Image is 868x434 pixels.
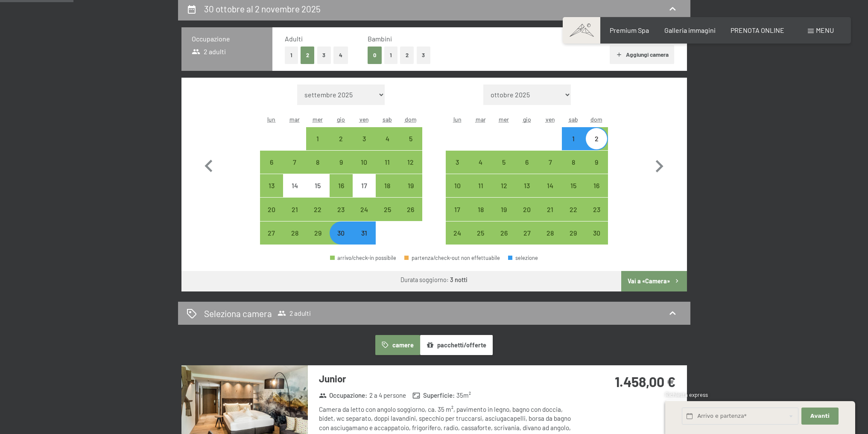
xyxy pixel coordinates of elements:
div: Sat Nov 29 2025 [562,221,585,245]
span: 2 adulti [192,47,226,56]
div: Sun Oct 19 2025 [399,174,422,197]
div: 13 [261,182,282,204]
div: 28 [539,230,561,251]
abbr: giovedì [523,116,531,123]
button: Vai a «Camera» [621,271,687,291]
div: arrivo/check-in possibile [399,151,422,174]
div: arrivo/check-in possibile [469,151,492,174]
button: 2 [400,47,414,64]
span: Premium Spa [610,26,649,34]
div: 8 [563,159,584,180]
div: arrivo/check-in possibile [376,151,399,174]
div: arrivo/check-in possibile [399,198,422,221]
div: Sat Oct 18 2025 [376,174,399,197]
div: Mon Nov 03 2025 [446,151,469,174]
b: 3 notti [450,276,468,283]
div: 17 [447,206,468,227]
abbr: mercoledì [313,116,323,123]
div: 6 [516,159,538,180]
div: arrivo/check-in possibile [515,151,538,174]
div: Wed Oct 22 2025 [306,198,329,221]
div: Wed Nov 05 2025 [492,151,515,174]
div: Sat Oct 25 2025 [376,198,399,221]
div: arrivo/check-in possibile [446,221,469,245]
div: arrivo/check-in possibile [446,151,469,174]
div: arrivo/check-in possibile [585,151,608,174]
abbr: sabato [569,116,578,123]
abbr: sabato [383,116,392,123]
div: arrivo/check-in possibile [469,221,492,245]
div: 18 [470,206,491,227]
div: arrivo/check-in possibile [469,174,492,197]
button: 2 [301,47,315,64]
div: 5 [400,135,421,157]
div: Tue Oct 21 2025 [283,198,306,221]
div: arrivo/check-in possibile [538,198,561,221]
div: 18 [377,182,398,204]
div: Tue Oct 14 2025 [283,174,306,197]
div: arrivo/check-in possibile [446,174,469,197]
div: Fri Nov 07 2025 [538,151,561,174]
abbr: martedì [476,116,486,123]
div: arrivo/check-in possibile [538,174,561,197]
div: Mon Nov 17 2025 [446,198,469,221]
div: Thu Nov 13 2025 [515,174,538,197]
div: arrivo/check-in possibile [306,198,329,221]
div: Tue Nov 04 2025 [469,151,492,174]
div: arrivo/check-in possibile [585,198,608,221]
h2: Seleziona camera [204,307,272,320]
div: Sun Nov 30 2025 [585,221,608,245]
div: Sat Nov 22 2025 [562,198,585,221]
div: 11 [470,182,491,204]
div: arrivo/check-in possibile [562,151,585,174]
div: arrivo/check-in possibile [376,127,399,150]
div: arrivo/check-in possibile [353,198,376,221]
abbr: venerdì [546,116,555,123]
span: Menu [816,26,834,34]
div: arrivo/check-in possibile [306,127,329,150]
div: 1 [563,135,584,157]
div: 21 [284,206,305,227]
div: arrivo/check-in possibile [399,174,422,197]
button: 4 [333,47,348,64]
button: Mese successivo [647,84,672,245]
div: arrivo/check-in possibile [492,174,515,197]
div: arrivo/check-in possibile [515,174,538,197]
div: Sun Nov 09 2025 [585,151,608,174]
button: Mese precedente [196,84,221,245]
div: arrivo/check-in possibile [515,198,538,221]
div: Wed Oct 15 2025 [306,174,329,197]
div: Thu Oct 02 2025 [330,127,353,150]
div: 11 [377,159,398,180]
div: arrivo/check-in possibile [330,255,396,261]
abbr: giovedì [337,116,345,123]
h2: 30 ottobre al 2 novembre 2025 [204,3,321,14]
a: Galleria immagini [664,26,716,34]
div: Sun Nov 02 2025 [585,127,608,150]
button: pacchetti/offerte [420,335,493,355]
div: Fri Oct 31 2025 [353,221,376,245]
div: 16 [586,182,607,204]
button: 3 [317,47,331,64]
div: arrivo/check-in possibile [330,221,353,245]
div: 31 [354,230,375,251]
strong: 1.458,00 € [615,373,675,390]
div: arrivo/check-in possibile [353,127,376,150]
div: 29 [307,230,328,251]
div: arrivo/check-in non effettuabile [283,174,306,197]
button: 0 [368,47,382,64]
div: selezione [508,255,538,261]
div: Sun Oct 12 2025 [399,151,422,174]
div: 10 [354,159,375,180]
div: Sun Nov 23 2025 [585,198,608,221]
div: 4 [377,135,398,157]
div: Wed Oct 08 2025 [306,151,329,174]
div: 12 [493,182,514,204]
div: Mon Nov 10 2025 [446,174,469,197]
div: 3 [354,135,375,157]
div: Mon Oct 20 2025 [260,198,283,221]
abbr: mercoledì [499,116,509,123]
div: arrivo/check-in possibile [306,151,329,174]
span: 35 m² [456,391,471,400]
a: PRENOTA ONLINE [731,26,784,34]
